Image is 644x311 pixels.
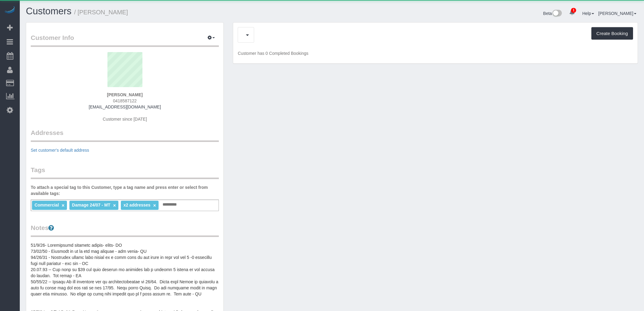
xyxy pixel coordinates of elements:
[31,148,89,153] a: Set customer's default address
[566,6,578,19] a: 1
[34,203,59,207] span: Commercial
[124,203,151,207] span: x2 addresses
[598,11,636,16] a: [PERSON_NAME]
[153,203,156,208] a: ×
[238,50,633,56] p: Customer has 0 Completed Bookings
[31,184,219,196] label: To attach a special tag to this Customer, type a tag name and press enter or select from availabl...
[543,11,562,16] a: Beta
[26,6,72,16] a: Customers
[4,6,16,15] img: Automaid Logo
[31,223,219,237] legend: Notes
[74,9,128,16] small: / [PERSON_NAME]
[113,203,116,208] a: ×
[582,11,594,16] a: Help
[61,203,64,208] a: ×
[591,27,633,40] button: Create Booking
[31,165,219,179] legend: Tags
[113,98,137,103] span: 0418587122
[72,203,110,207] span: Damage 24/07 - MT
[107,92,142,97] strong: [PERSON_NAME]
[552,10,562,18] img: New interface
[103,117,147,122] span: Customer since [DATE]
[31,33,219,47] legend: Customer Info
[89,104,161,109] a: [EMAIL_ADDRESS][DOMAIN_NAME]
[571,8,576,13] span: 1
